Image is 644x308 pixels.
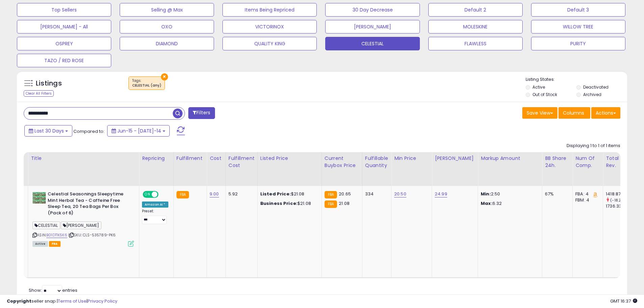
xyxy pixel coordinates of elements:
[7,298,117,305] div: seller snap | |
[161,73,168,80] button: ×
[435,191,447,197] a: 24.99
[31,155,136,162] div: Title
[222,20,317,33] button: VICTORINOX
[610,298,637,304] span: 2025-08-14 16:37 GMT
[606,203,633,209] div: 1736.33
[428,20,523,33] button: MOLESKINE
[24,90,54,97] div: Clear All Filters
[222,37,317,50] button: QUALITY KING
[606,191,633,197] div: 1418.87
[481,191,537,197] p: 2.50
[120,3,214,17] button: Selling @ Max
[325,155,359,169] div: Current Buybox Price
[188,107,215,119] button: Filters
[176,191,189,198] small: FBA
[210,155,223,162] div: Cost
[24,125,72,137] button: Last 30 Days
[435,155,475,162] div: [PERSON_NAME]
[107,125,170,137] button: Jun-15 - [DATE]-14
[117,127,161,134] span: Jun-15 - [DATE]-14
[325,20,420,33] button: [PERSON_NAME]
[575,191,598,197] div: FBA: 4
[17,3,111,17] button: Top Sellers
[120,37,214,50] button: DIAMOND
[260,155,319,162] div: Listed Price
[325,200,337,208] small: FBA
[583,92,601,97] label: Archived
[142,202,168,208] div: Amazon AI *
[260,191,291,197] b: Listed Price:
[36,79,62,88] h5: Listings
[158,192,168,197] span: OFF
[583,84,609,90] label: Deactivated
[7,298,31,304] strong: Copyright
[68,232,116,238] span: | SKU: CLS-535789-PK6
[526,76,627,83] p: Listing States:
[575,197,598,203] div: FBM: 4
[394,191,406,197] a: 20.50
[428,3,523,17] button: Default 2
[260,191,316,197] div: $21.08
[481,191,491,197] strong: Min:
[32,191,134,246] div: ASIN:
[46,232,67,238] a: B01DT1K5K6
[394,155,429,162] div: Min Price
[591,107,620,119] button: Actions
[481,200,537,207] p: 6.32
[522,107,557,119] button: Save View
[325,191,337,198] small: FBA
[339,191,351,197] span: 20.65
[563,110,584,116] span: Columns
[17,20,111,33] button: [PERSON_NAME] - All
[610,197,628,203] small: (-18.28%)
[365,191,386,197] div: 334
[545,155,570,169] div: BB Share 24h.
[222,3,317,17] button: Items Being Repriced
[142,155,171,162] div: Repricing
[132,78,161,88] span: Tags :
[29,287,77,293] span: Show: entries
[48,191,130,218] b: Celestial Seasonings Sleepytime Mint Herbal Tea - Caffeine Free Sleep Tea, 20 Tea Bags Per Box (P...
[49,241,61,247] span: FBA
[481,200,493,207] strong: Max:
[88,298,117,304] a: Privacy Policy
[558,107,590,119] button: Columns
[32,241,48,247] span: All listings currently available for purchase on Amazon
[567,143,620,149] div: Displaying 1 to 1 of 1 items
[260,200,316,207] div: $21.08
[132,83,161,88] div: CELESTIAL (any)
[260,200,297,207] b: Business Price:
[34,127,64,134] span: Last 30 Days
[229,191,252,197] div: 5.92
[17,54,111,67] button: TAZO / RED ROSE
[531,37,625,50] button: PURITY
[428,37,523,50] button: FLAWLESS
[17,37,111,50] button: OSPREY
[210,191,219,197] a: 9.00
[32,191,46,205] img: 61wmUboaIVL._SL40_.jpg
[143,192,152,197] span: ON
[229,155,255,169] div: Fulfillment Cost
[606,155,630,169] div: Total Rev.
[142,209,168,224] div: Preset:
[532,84,545,90] label: Active
[325,3,420,17] button: 30 Day Decrease
[531,3,625,17] button: Default 3
[365,155,388,169] div: Fulfillable Quantity
[325,37,420,50] button: CELESTIAL
[58,298,87,304] a: Terms of Use
[481,155,539,162] div: Markup Amount
[61,221,101,229] span: [PERSON_NAME]
[73,128,104,135] span: Compared to:
[575,155,600,169] div: Num of Comp.
[120,20,214,33] button: OXO
[532,92,557,97] label: Out of Stock
[339,200,350,207] span: 21.08
[176,155,204,162] div: Fulfillment
[32,221,60,229] span: CELESTIAL
[531,20,625,33] button: WILLOW TREE
[545,191,567,197] div: 67%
